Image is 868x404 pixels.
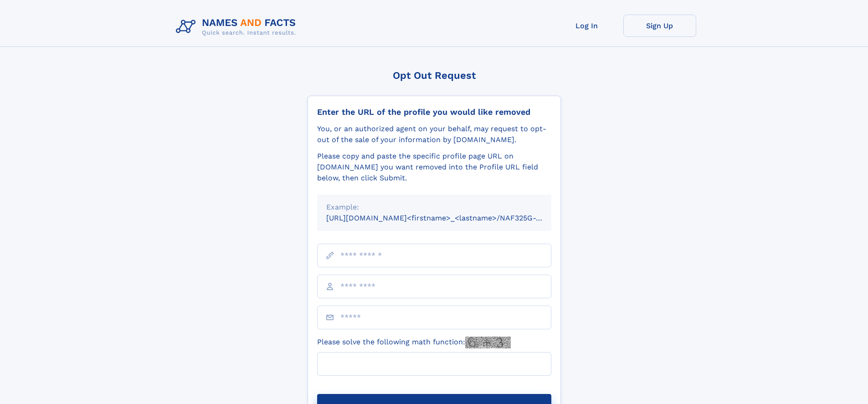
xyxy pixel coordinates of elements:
[326,214,569,222] small: [URL][DOMAIN_NAME]<firstname>_<lastname>/NAF325G-xxxxxxxx
[317,337,511,348] label: Please solve the following math function:
[623,15,696,37] a: Sign Up
[550,15,623,37] a: Log In
[317,151,551,184] div: Please copy and paste the specific profile page URL on [DOMAIN_NAME] you want removed into the Pr...
[172,15,303,39] img: Logo Names and Facts
[317,123,551,145] div: You, or an authorized agent on your behalf, may request to opt-out of the sale of your informatio...
[317,107,551,117] div: Enter the URL of the profile you would like removed
[308,70,561,81] div: Opt Out Request
[326,202,542,213] div: Example:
